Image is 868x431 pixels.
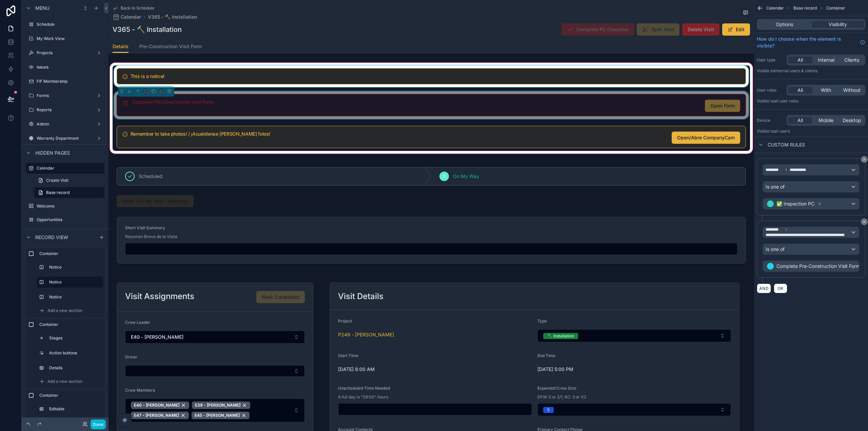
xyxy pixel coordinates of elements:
[37,64,103,70] label: Issues
[818,117,833,124] span: Mobile
[757,36,865,49] a: How do I choose when the element is visible?
[26,214,104,225] a: Opportunities
[148,14,197,20] a: V365 - 🔨 Installation
[26,62,104,73] a: Issues
[774,129,790,134] span: all users
[132,100,699,104] h5: Complete Pre-Construction Visit Form
[37,93,94,98] label: Forms
[37,203,103,209] label: Welcome
[821,87,831,94] span: With
[22,245,108,417] div: scrollable content
[757,118,784,123] label: Device
[26,76,104,87] a: FIF Membership
[49,265,100,270] label: Notice
[46,190,70,195] span: Base record
[776,200,814,207] span: ✅ Inspection PC
[49,294,100,300] label: Notice
[35,5,50,12] span: Menu
[763,260,860,272] button: Complete Pre-Construction Visit Form
[26,163,104,174] a: Calendar
[26,33,104,44] a: My Work View
[37,22,103,27] label: Schedule
[776,263,860,270] span: Complete Pre-Construction Visit Form
[766,246,785,253] span: Is one of
[774,98,798,103] span: All user roles
[757,87,784,93] label: User roles
[766,5,784,11] span: Calendar
[774,283,787,293] button: OR
[710,102,735,109] span: Open Form
[37,121,94,127] label: Admin
[757,36,857,49] span: How do I choose when the element is visible?
[797,57,803,63] span: All
[763,243,860,255] button: Is one of
[26,228,104,239] a: Task
[34,175,104,186] a: Create Visit
[121,5,154,11] span: Back to Schedule
[113,43,129,50] span: Details
[113,14,141,20] a: Calendar
[26,104,104,115] a: Reports
[776,21,793,28] span: Options
[49,279,98,285] label: Notice
[37,36,103,41] label: My Work View
[757,283,771,293] button: AND
[49,365,100,371] label: Details
[843,87,861,94] span: Without
[39,393,102,398] label: Container
[49,350,100,356] label: Action buttons
[757,98,865,104] p: Visible to
[47,308,82,313] span: Add a new section
[37,136,94,141] label: Warranty Department
[139,43,202,50] span: Pre-Construction Visit Form
[37,50,94,56] label: Projects
[843,117,861,124] span: Desktop
[26,119,104,130] a: Admin
[705,100,740,112] button: Open Form
[47,379,82,384] span: Add a new section
[26,47,104,58] a: Projects
[797,87,803,94] span: All
[722,23,750,36] button: Edit
[39,251,102,256] label: Container
[34,187,104,198] a: Base record
[37,217,103,222] label: Opportunities
[49,335,100,341] label: Stages
[49,406,100,412] label: Editable
[768,141,805,148] span: Custom rules
[26,133,104,144] a: Warranty Department
[776,286,785,291] span: OR
[113,40,129,53] a: Details
[829,21,847,28] span: Visibility
[35,234,68,240] span: Record view
[39,322,102,327] label: Container
[35,150,70,156] span: Hidden pages
[26,90,104,101] a: Forms
[113,25,182,34] h1: V365 - 🔨 Installation
[37,165,100,171] label: Calendar
[766,183,785,190] span: Is one of
[26,19,104,30] a: Schedule
[37,107,94,113] label: Reports
[797,117,803,124] span: All
[37,79,103,84] label: FIF Membership
[113,5,154,11] a: Back to Schedule
[757,68,865,74] p: Visible to
[26,201,104,212] a: Welcome
[826,5,845,11] span: Container
[121,14,141,20] span: Calendar
[139,40,202,54] a: Pre-Construction Visit Form
[844,57,859,63] span: Clients
[757,57,784,63] label: User type
[763,198,860,210] button: ✅ Inspection PC
[818,57,834,63] span: Internal
[763,181,860,193] button: Is one of
[91,419,106,429] button: Done
[793,5,817,11] span: Base record
[46,178,68,183] span: Create Visit
[774,68,817,73] span: Internal users & clients
[757,129,865,134] p: Visible to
